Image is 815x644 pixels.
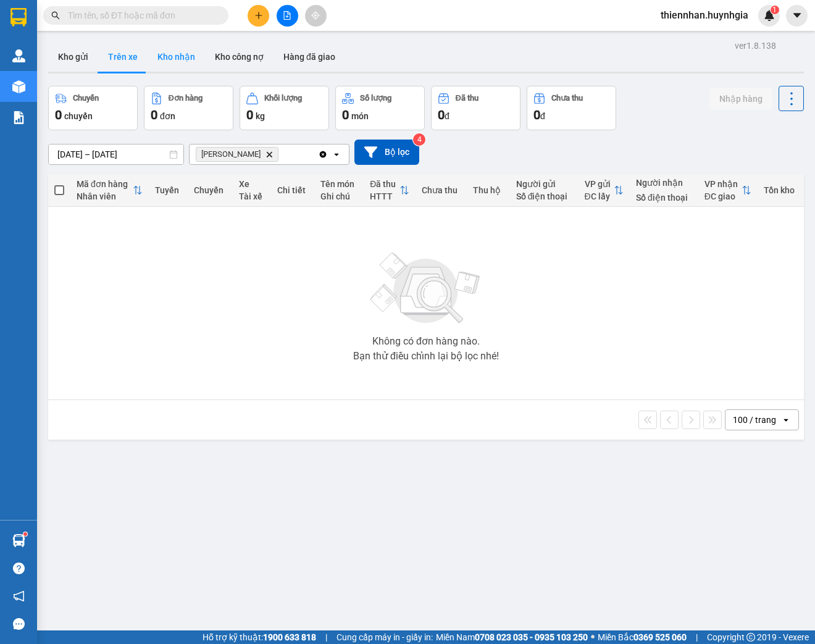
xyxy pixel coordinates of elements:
div: Không có đơn hàng nào. [372,337,480,346]
th: Toggle SortBy [70,174,149,207]
span: 0 [151,107,157,122]
input: Selected Diên Khánh. [281,148,282,161]
div: Đã thu [456,94,479,102]
sup: 1 [23,532,27,536]
img: solution-icon [12,111,25,124]
div: Chuyến [73,94,99,102]
div: Đã thu [370,179,399,189]
div: Xe [239,179,265,189]
div: Tài xế [239,191,265,201]
div: Mã đơn hàng [77,179,133,189]
span: Chưa thu [116,78,161,91]
div: Thu hộ [473,185,503,195]
button: caret-down [786,5,808,27]
button: Đơn hàng0đơn [144,86,233,130]
div: Bạn thử điều chỉnh lại bộ lọc nhé! [353,351,499,361]
sup: 1 [771,6,779,14]
svg: Clear all [318,149,328,159]
span: | [696,630,698,644]
div: Nhân viên [77,191,133,201]
div: HTTT [370,191,399,201]
span: Cung cấp máy in - giấy in: [336,630,433,644]
th: Toggle SortBy [364,174,415,207]
span: file-add [283,11,291,20]
button: Hàng đã giao [274,42,345,72]
div: Số lượng [360,94,391,102]
span: đ [445,111,449,121]
div: Ghi chú [320,191,357,201]
button: Bộ lọc [354,140,419,165]
span: message [13,618,25,630]
span: 0 [246,107,253,122]
input: Tìm tên, số ĐT hoặc mã đơn [68,9,214,22]
strong: 1900 633 818 [263,632,316,642]
button: file-add [277,5,298,27]
span: Nhận: [118,12,148,25]
span: 0 [55,107,62,122]
button: Số lượng0món [335,86,425,130]
sup: 4 [413,133,425,146]
div: Chi tiết [277,185,309,195]
div: Khối lượng [264,94,302,102]
th: Toggle SortBy [698,174,758,207]
div: 0333740731 [118,40,217,57]
span: Miền Bắc [598,630,687,644]
span: Diên Khánh [201,149,261,159]
div: Chưa thu [422,185,461,195]
span: kg [256,111,265,121]
strong: 0708 023 035 - 0935 103 250 [475,632,588,642]
span: Gửi: [10,10,30,23]
div: Số điện thoại [516,191,572,201]
span: Diên Khánh, close by backspace [196,147,278,162]
span: món [351,111,369,121]
span: 1 [772,6,777,14]
div: VP nhận [704,179,742,189]
div: Quận 5 [118,10,217,25]
span: 0 [438,107,445,122]
div: 0985565365 [10,53,109,70]
div: Người nhận [636,178,692,188]
img: warehouse-icon [12,80,25,93]
span: 0 [533,107,540,122]
div: [PERSON_NAME] [10,10,109,38]
div: ĐC giao [704,191,742,201]
span: plus [254,11,263,20]
div: Tên món [320,179,357,189]
th: Toggle SortBy [579,174,630,207]
button: aim [305,5,327,27]
div: Đơn hàng [169,94,203,102]
input: Select a date range. [49,144,183,164]
button: Chuyến0chuyến [48,86,138,130]
span: Hỗ trợ kỹ thuật: [203,630,316,644]
div: ver 1.8.138 [735,39,776,52]
button: Kho gửi [48,42,98,72]
span: notification [13,590,25,602]
span: đơn [160,111,175,121]
button: plus [248,5,269,27]
span: question-circle [13,562,25,574]
svg: Delete [265,151,273,158]
svg: open [332,149,341,159]
img: icon-new-feature [764,10,775,21]
button: Nhập hàng [709,88,772,110]
div: ĐC lấy [585,191,614,201]
div: Tuyến [155,185,182,195]
span: | [325,630,327,644]
button: Chưa thu0đ [527,86,616,130]
div: HUYỀN [10,38,109,53]
div: Tồn kho [764,185,798,195]
img: svg+xml;base64,PHN2ZyBjbGFzcz0ibGlzdC1wbHVnX19zdmciIHhtbG5zPSJodHRwOi8vd3d3LnczLm9yZy8yMDAwL3N2Zy... [364,245,488,332]
span: Miền Nam [436,630,588,644]
span: caret-down [792,10,803,21]
div: Người gửi [516,179,572,189]
strong: 0369 525 060 [633,632,687,642]
span: thiennhan.huynhgia [651,7,758,23]
div: Chuyến [194,185,227,195]
span: đ [540,111,545,121]
button: Trên xe [98,42,148,72]
button: Kho nhận [148,42,205,72]
img: warehouse-icon [12,534,25,547]
button: Đã thu0đ [431,86,520,130]
span: copyright [746,633,755,642]
span: search [51,11,60,20]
